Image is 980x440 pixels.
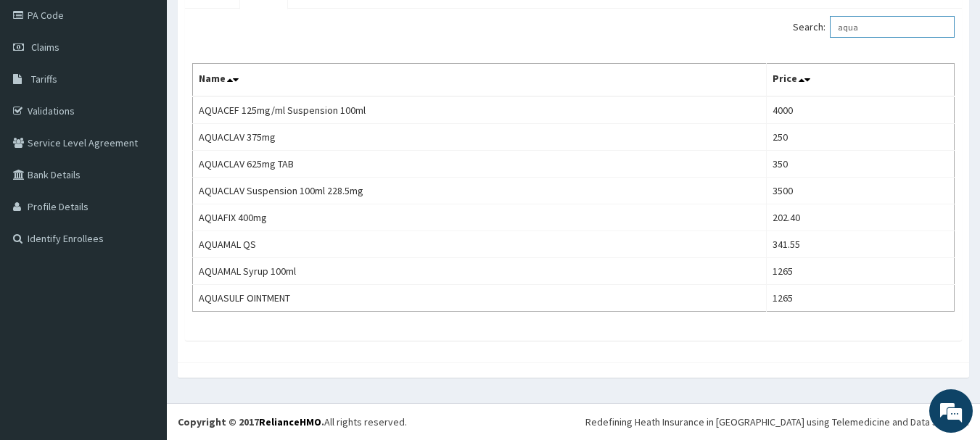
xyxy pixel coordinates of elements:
td: AQUAMAL QS [193,231,767,258]
label: Search: [793,16,955,38]
td: 1265 [766,285,954,312]
td: AQUACLAV 625mg TAB [193,151,767,178]
td: 341.55 [766,231,954,258]
span: We're online! [84,129,200,275]
footer: All rights reserved. [167,403,980,440]
td: 350 [766,151,954,178]
td: 202.40 [766,204,954,231]
div: Redefining Heath Insurance in [GEOGRAPHIC_DATA] using Telemedicine and Data Science! [585,415,969,429]
td: AQUACEF 125mg/ml Suspension 100ml [193,96,767,124]
a: RelianceHMO [259,415,321,428]
div: Chat with us now [75,81,244,100]
td: AQUASULF OINTMENT [193,285,767,312]
textarea: Type your message and hit 'Enter' [7,289,276,340]
span: Tariffs [31,72,57,86]
span: Claims [31,41,59,54]
th: Name [193,64,767,97]
th: Price [766,64,954,97]
td: AQUACLAV Suspension 100ml 228.5mg [193,178,767,204]
strong: Copyright © 2017 . [178,415,324,428]
td: AQUAMAL Syrup 100ml [193,258,767,285]
input: Search: [830,16,955,38]
td: 1265 [766,258,954,285]
td: 4000 [766,96,954,124]
td: AQUACLAV 375mg [193,124,767,151]
td: 250 [766,124,954,151]
td: AQUAFIX 400mg [193,204,767,231]
div: Minimize live chat window [238,7,273,42]
td: 3500 [766,178,954,204]
img: d_794563401_company_1708531726252_794563401 [27,72,59,109]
